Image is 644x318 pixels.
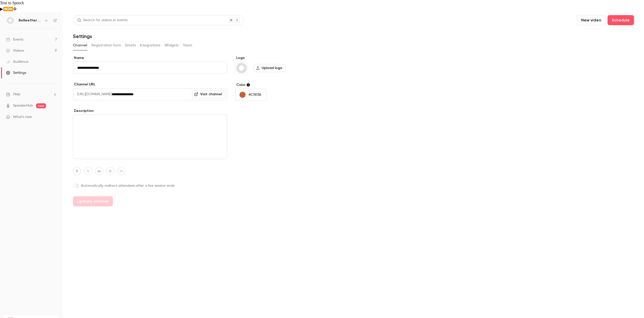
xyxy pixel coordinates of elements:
img: Bellwether Coffee [235,62,248,74]
h6: Bellwether Coffee [19,18,42,23]
span: new [36,103,46,108]
span: What's new [13,114,32,120]
div: Events [6,37,23,42]
button: Channel [73,41,87,49]
div: Audience [6,59,28,64]
button: Registration form [91,41,121,49]
div: Videos [6,48,24,53]
span: [URL][DOMAIN_NAME] [73,88,112,100]
p: #C76136 [249,92,261,97]
h1: Settings [73,33,92,39]
label: Automatically redirect attendees after a live session ends [73,183,227,188]
li: help-dropdown-opener [6,92,57,97]
label: Color [235,82,312,87]
label: Channel URL [73,82,227,87]
div: Settings [6,70,26,75]
label: Name [73,55,227,60]
a: Visit channel [192,90,225,98]
button: Team [183,41,192,49]
button: Previous [3,6,8,12]
button: Integrations [140,41,160,49]
button: New video [577,15,606,25]
button: Schedule [608,15,634,25]
label: Upload logo [254,64,286,72]
button: Forward [8,6,13,12]
span: Help [13,92,20,97]
label: Description [73,108,227,113]
button: Emails [125,41,136,49]
a: SpeakerHub [13,103,33,108]
button: Settings [13,6,17,12]
img: Bellwether Coffee [6,16,14,24]
button: #C76136 [235,89,267,101]
label: Logo [235,55,312,60]
div: Search for videos or events [77,18,128,23]
button: Widgets [165,41,179,49]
